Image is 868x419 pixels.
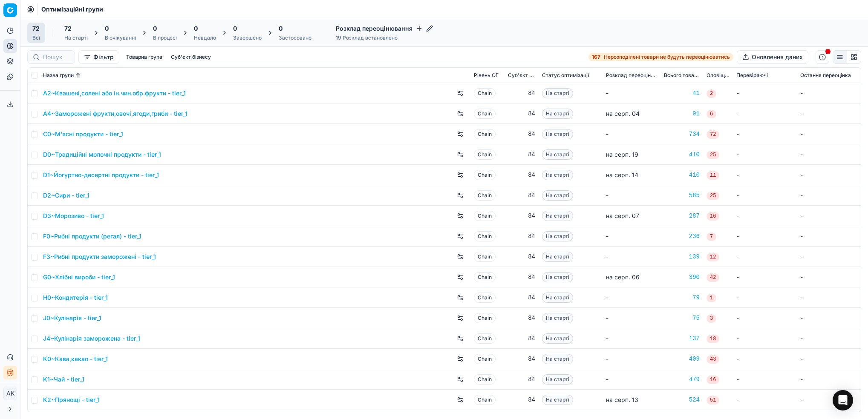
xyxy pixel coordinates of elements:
[32,24,40,33] span: 72
[64,24,72,33] span: 72
[664,375,700,384] div: 479
[64,34,88,41] div: На старті
[707,89,716,98] span: 2
[474,374,496,385] span: Chain
[474,354,496,364] span: Chain
[733,83,797,103] td: -
[474,72,499,79] span: Рівень OГ
[733,124,797,144] td: -
[733,226,797,247] td: -
[508,375,535,384] div: 84
[733,144,797,165] td: -
[707,273,719,282] span: 42
[43,89,186,98] a: A2~Квашені,солені або ін.чин.обр.фрукти - tier_1
[664,273,700,281] div: 390
[707,335,719,343] span: 18
[707,314,716,323] span: 3
[606,212,639,219] span: на серп. 07
[707,171,719,180] span: 11
[664,355,700,363] a: 409
[474,109,496,119] span: Chain
[733,247,797,267] td: -
[603,226,660,247] td: -
[508,232,535,241] div: 84
[797,165,861,185] td: -
[797,247,861,267] td: -
[3,387,17,400] button: AK
[707,212,719,221] span: 16
[733,349,797,369] td: -
[542,293,573,303] span: На старті
[606,171,638,178] span: на серп. 14
[542,72,589,79] span: Статус оптимізації
[508,191,535,200] div: 84
[542,252,573,262] span: На старті
[664,232,700,241] div: 236
[43,150,161,159] a: D0~Традиційні молочні продукти - tier_1
[797,206,861,226] td: -
[542,395,573,405] span: На старті
[603,124,660,144] td: -
[733,103,797,124] td: -
[664,72,700,79] span: Всього товарів
[474,313,496,323] span: Chain
[707,72,730,79] span: Оповіщення
[733,328,797,349] td: -
[664,334,700,343] a: 137
[542,211,573,221] span: На старті
[733,165,797,185] td: -
[797,349,861,369] td: -
[194,34,216,41] div: Невдало
[800,72,851,79] span: Остання переоцінка
[797,308,861,328] td: -
[707,151,719,159] span: 25
[603,349,660,369] td: -
[542,190,573,201] span: На старті
[603,369,660,390] td: -
[43,334,140,343] a: J4~Кулінарія заморожена - tier_1
[707,130,719,139] span: 72
[603,328,660,349] td: -
[43,130,123,138] a: C0~М'ясні продукти - tier_1
[664,212,700,220] a: 287
[606,110,640,117] span: на серп. 04
[664,150,700,159] a: 410
[664,89,700,98] a: 41
[542,88,573,98] span: На старті
[41,5,103,14] nav: breadcrumb
[733,206,797,226] td: -
[542,354,573,364] span: На старті
[508,72,535,79] span: Суб'єкт бізнесу
[508,130,535,138] div: 84
[833,390,853,410] div: Open Intercom Messenger
[664,109,700,118] a: 91
[606,396,638,403] span: на серп. 13
[707,294,716,302] span: 1
[41,5,103,14] span: Оптимізаційні групи
[43,293,108,302] a: H0~Кондитерія - tier_1
[733,308,797,328] td: -
[78,50,119,64] button: Фільтр
[43,109,187,118] a: A4~Заморожені фрукти,овочі,ягоди,гриби - tier_1
[542,170,573,180] span: На старті
[664,191,700,200] a: 585
[508,355,535,363] div: 84
[797,390,861,410] td: -
[43,396,100,404] a: K2~Прянощі - tier_1
[664,171,700,179] a: 410
[336,24,433,33] h4: Розклад переоцінювання
[279,24,283,33] span: 0
[733,287,797,308] td: -
[474,333,496,344] span: Chain
[43,232,141,241] a: F0~Рибні продукти (регал) - tier_1
[797,124,861,144] td: -
[797,103,861,124] td: -
[733,267,797,287] td: -
[664,314,700,322] a: 75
